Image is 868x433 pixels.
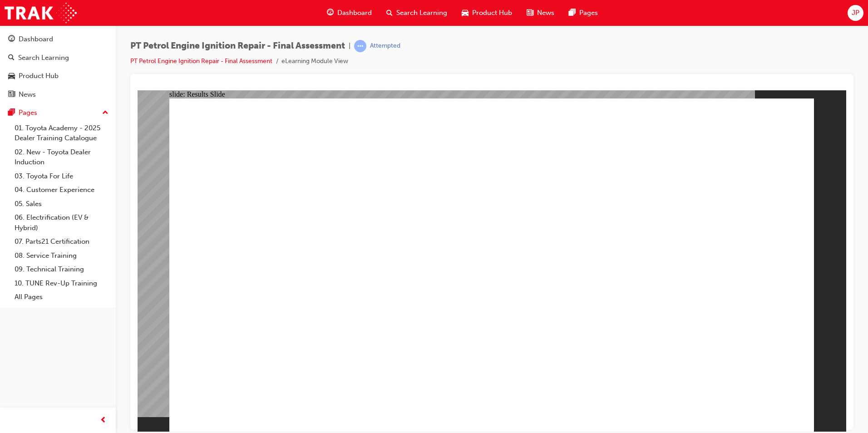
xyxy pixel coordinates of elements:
[19,89,36,100] div: News
[386,7,393,19] span: search-icon
[19,34,53,44] div: Dashboard
[454,4,519,22] a: car-iconProduct Hub
[11,121,112,145] a: 01. Toyota Academy - 2025 Dealer Training Catalogue
[102,107,108,119] span: up-icon
[18,53,69,63] div: Search Learning
[11,169,112,183] a: 03. Toyota For Life
[320,4,379,22] a: guage-iconDashboard
[370,42,400,50] div: Attempted
[130,41,345,51] span: PT Petrol Engine Ignition Repair - Final Assessment
[11,249,112,263] a: 08. Service Training
[462,7,469,19] span: car-icon
[11,262,112,276] a: 09. Technical Training
[527,7,533,19] span: news-icon
[537,8,554,18] span: News
[4,29,112,104] button: DashboardSearch LearningProduct HubNews
[281,56,348,67] li: eLearning Module View
[379,4,454,22] a: search-iconSearch Learning
[130,57,272,65] a: PT Petrol Engine Ignition Repair - Final Assessment
[4,68,112,84] a: Product Hub
[11,290,112,304] a: All Pages
[4,49,112,66] a: Search Learning
[579,8,598,18] span: Pages
[327,7,334,19] span: guage-icon
[11,211,112,235] a: 06. Electrification (EV & Hybrid)
[11,197,112,211] a: 05. Sales
[852,8,859,18] span: JP
[11,276,112,290] a: 10. TUNE Rev-Up Training
[11,145,112,169] a: 02. New - Toyota Dealer Induction
[349,41,350,51] span: |
[396,8,447,18] span: Search Learning
[4,104,112,121] button: Pages
[11,183,112,197] a: 04. Customer Experience
[472,8,512,18] span: Product Hub
[19,71,59,81] div: Product Hub
[337,8,372,18] span: Dashboard
[8,91,15,99] span: news-icon
[4,31,112,48] a: Dashboard
[8,109,15,117] span: pages-icon
[8,54,15,62] span: search-icon
[354,40,366,52] span: learningRecordVerb_ATTEMPT-icon
[8,72,15,80] span: car-icon
[19,108,37,118] div: Pages
[569,7,576,19] span: pages-icon
[11,235,112,249] a: 07. Parts21 Certification
[519,4,562,22] a: news-iconNews
[562,4,605,22] a: pages-iconPages
[8,35,15,44] span: guage-icon
[5,3,77,23] img: Trak
[848,5,863,21] button: JP
[4,86,112,103] a: News
[100,415,107,426] span: prev-icon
